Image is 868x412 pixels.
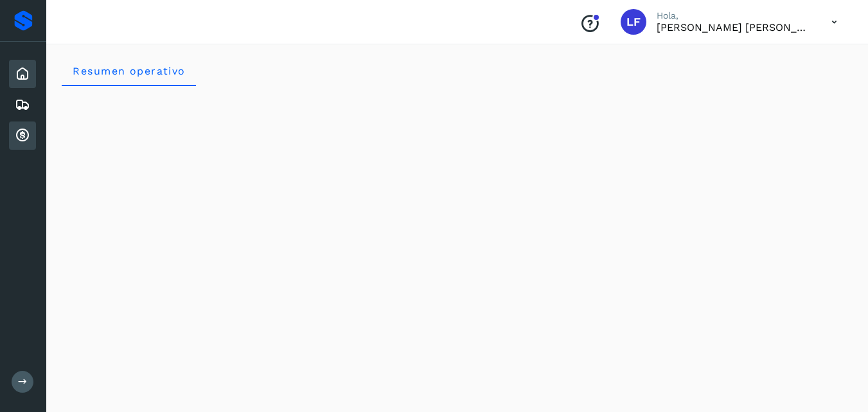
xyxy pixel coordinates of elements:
p: Luis Felipe Salamanca Lopez [657,21,811,33]
div: Inicio [9,60,36,88]
span: Resumen operativo [72,65,186,77]
div: Embarques [9,91,36,119]
div: Cuentas por cobrar [9,121,36,150]
p: Hola, [657,10,811,21]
